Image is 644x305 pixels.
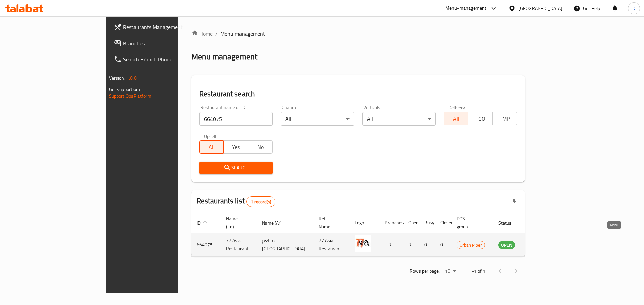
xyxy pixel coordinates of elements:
th: Closed [435,213,451,233]
a: Search Branch Phone [108,51,213,67]
span: Search [205,164,267,172]
label: Upsell [204,134,216,138]
div: Total records count [246,196,275,207]
span: Name (En) [226,215,249,231]
span: Status [498,219,520,227]
span: TMP [495,114,515,124]
li: / [215,30,218,38]
span: Menu management [220,30,265,38]
span: Name (Ar) [262,219,290,227]
span: All [202,142,221,152]
p: 1-1 of 1 [469,267,485,275]
table: enhanced table [191,213,551,257]
img: 77 Asia Restaurant [355,235,371,252]
span: POS group [457,215,485,231]
label: Delivery [448,105,465,110]
span: Branches [123,39,208,47]
span: Get support on: [109,85,140,94]
button: Search [199,162,273,174]
span: Ref. Name [319,215,341,231]
td: 77 Asia Restaurant [313,233,349,257]
th: Logo [349,213,379,233]
span: All [447,114,466,124]
th: Busy [419,213,435,233]
td: 0 [435,233,451,257]
td: 3 [403,233,419,257]
div: Rows per page: [442,266,459,276]
nav: breadcrumb [191,30,525,38]
p: Rows per page: [410,267,440,275]
button: All [444,112,469,125]
span: 1.0.0 [126,74,137,82]
button: TMP [492,112,517,125]
td: 0 [419,233,435,257]
a: Branches [108,35,213,51]
button: TGO [468,112,493,125]
th: Open [403,213,419,233]
span: Restaurants Management [123,23,208,31]
a: Support.OpsPlatform [109,92,152,100]
span: Urban Piper [457,241,485,249]
div: Menu-management [445,4,487,12]
span: Version: [109,74,125,82]
div: OPEN [498,241,515,249]
span: 1 record(s) [247,199,275,205]
div: All [362,112,436,126]
th: Branches [379,213,403,233]
span: D [632,5,635,12]
span: OPEN [498,241,515,249]
input: Search for restaurant name or ID.. [199,112,273,126]
span: TGO [471,114,490,124]
h2: Restaurant search [199,89,517,99]
h2: Restaurants list [197,196,275,207]
span: Search Branch Phone [123,55,208,63]
a: Restaurants Management [108,19,213,35]
button: No [248,140,273,154]
td: 3 [379,233,403,257]
div: All [281,112,354,126]
td: 77 Asia Restaurant [221,233,257,257]
span: ID [197,219,209,227]
div: Export file [506,194,522,210]
div: [GEOGRAPHIC_DATA] [518,5,562,12]
span: No [251,142,270,152]
button: Yes [223,140,248,154]
h2: Menu management [191,51,257,62]
button: All [199,140,224,154]
td: مطعم [GEOGRAPHIC_DATA] [257,233,313,257]
span: Yes [226,142,246,152]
